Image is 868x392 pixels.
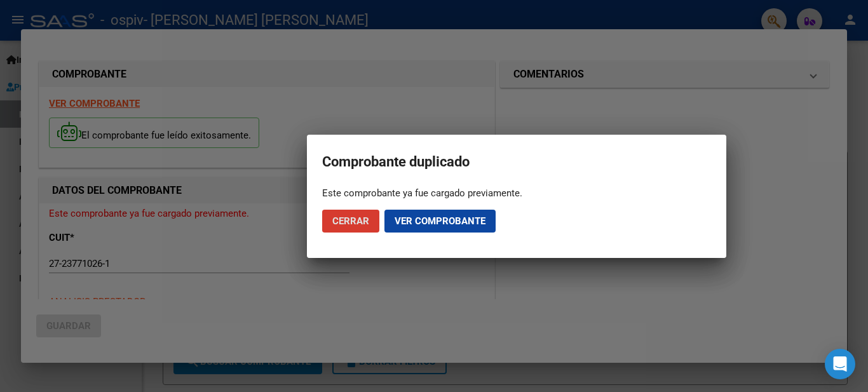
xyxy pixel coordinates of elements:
button: Ver comprobante [384,210,496,233]
span: Ver comprobante [395,215,485,227]
div: Open Intercom Messenger [825,349,855,379]
span: Cerrar [332,215,369,227]
h2: Comprobante duplicado [322,150,711,174]
div: Este comprobante ya fue cargado previamente. [322,187,711,199]
button: Cerrar [322,210,379,233]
